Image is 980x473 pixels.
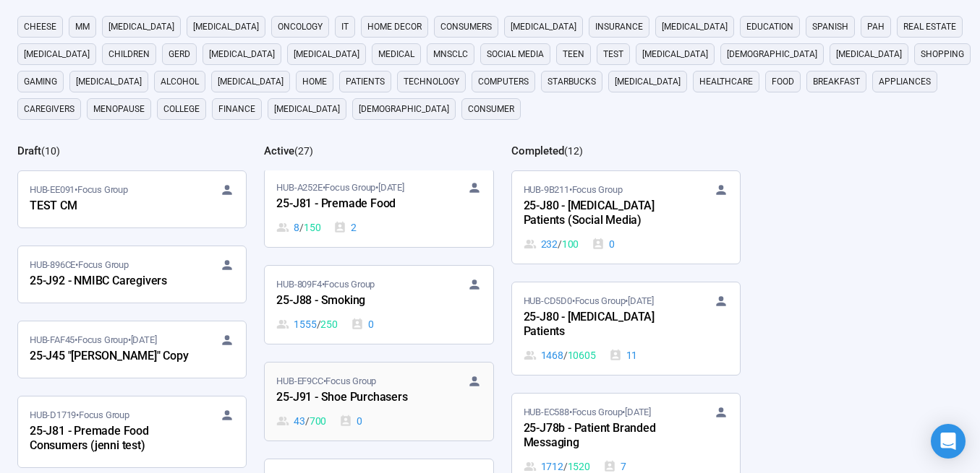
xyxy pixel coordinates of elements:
span: HUB-FAF45 • Focus Group • [30,333,156,347]
div: 25-J91 - Shoe Purchasers [276,389,435,407]
span: PAH [867,19,885,34]
div: 43 [276,413,326,429]
span: Patients [346,74,385,89]
div: 1555 [276,316,337,332]
span: ( 27 ) [294,145,313,157]
span: [MEDICAL_DATA] [24,47,90,61]
span: HUB-896CE • Focus Group [30,258,129,272]
span: shopping [921,47,964,61]
div: 0 [339,413,362,429]
time: [DATE] [628,295,654,306]
span: social media [487,47,544,61]
span: HUB-CD5D0 • Focus Group • [524,294,654,308]
span: technology [404,74,459,89]
a: HUB-CD5D0•Focus Group•[DATE]25-J80 - [MEDICAL_DATA] Patients1468 / 1060511 [512,282,740,375]
span: / [305,413,310,429]
div: 11 [609,347,638,363]
span: HUB-EF9CC • Focus Group [276,374,376,389]
span: HUB-EC588 • Focus Group • [524,405,651,420]
span: [MEDICAL_DATA] [836,47,902,61]
div: 0 [351,316,374,332]
div: 25-J80 - [MEDICAL_DATA] Patients [524,308,683,342]
span: [MEDICAL_DATA] [76,74,142,89]
span: 10605 [568,347,596,363]
span: alcohol [161,74,199,89]
span: oncology [278,19,323,34]
span: gaming [24,74,57,89]
span: 700 [310,413,326,429]
div: 25-J81 - Premade Food Consumers (jenni test) [30,422,189,456]
span: / [558,236,562,252]
div: 25-J80 - [MEDICAL_DATA] Patients (Social Media) [524,197,683,230]
div: 0 [592,236,615,252]
span: starbucks [547,74,596,89]
span: HUB-A252E • Focus Group • [276,181,404,195]
span: / [317,316,321,332]
span: mnsclc [433,47,468,61]
span: / [563,347,568,363]
span: menopause [93,102,145,116]
span: [MEDICAL_DATA] [193,19,259,34]
span: HUB-EE091 • Focus Group [30,183,128,197]
span: [MEDICAL_DATA] [615,74,681,89]
span: medical [378,47,414,61]
span: [MEDICAL_DATA] [662,19,728,34]
span: GERD [169,47,190,61]
a: HUB-FAF45•Focus Group•[DATE]25-J45 "[PERSON_NAME]" Copy [18,321,246,378]
span: / [299,220,304,235]
span: Test [603,47,623,61]
div: 25-J78b - Patient Branded Messaging [524,420,683,453]
div: Open Intercom Messenger [931,424,966,459]
h2: Completed [511,144,564,157]
span: healthcare [699,74,753,89]
span: children [108,47,150,61]
span: Spanish [812,19,848,34]
time: [DATE] [131,334,157,345]
span: Food [772,74,794,89]
span: home decor [367,19,422,34]
span: ( 10 ) [41,145,60,157]
div: TEST CM [30,197,189,216]
span: ( 12 ) [564,145,583,157]
a: HUB-EE091•Focus GroupTEST CM [18,171,246,227]
span: college [163,102,200,116]
span: [MEDICAL_DATA] [274,102,340,116]
span: [DEMOGRAPHIC_DATA] [359,102,449,116]
span: appliances [879,74,931,89]
span: HUB-9B211 • Focus Group [524,183,623,197]
span: [MEDICAL_DATA] [108,19,174,34]
span: cheese [24,19,56,34]
span: [DEMOGRAPHIC_DATA] [727,47,817,61]
span: [MEDICAL_DATA] [294,47,359,61]
span: HUB-809F4 • Focus Group [276,277,375,292]
a: HUB-D1719•Focus Group25-J81 - Premade Food Consumers (jenni test) [18,396,246,467]
span: [MEDICAL_DATA] [511,19,576,34]
div: 1468 [524,347,596,363]
time: [DATE] [378,182,404,193]
span: real estate [903,19,956,34]
div: 25-J81 - Premade Food [276,195,435,214]
a: HUB-809F4•Focus Group25-J88 - Smoking1555 / 2500 [265,266,493,344]
div: 2 [333,220,357,235]
div: 25-J92 - NMIBC Caregivers [30,272,189,291]
h2: Draft [17,144,41,157]
span: consumer [468,102,514,116]
span: it [341,19,349,34]
span: [MEDICAL_DATA] [642,47,708,61]
span: home [302,74,327,89]
a: HUB-896CE•Focus Group25-J92 - NMIBC Caregivers [18,246,246,303]
div: 8 [276,220,320,235]
span: finance [218,102,255,116]
div: 232 [524,236,579,252]
span: HUB-D1719 • Focus Group [30,408,129,422]
div: 25-J45 "[PERSON_NAME]" Copy [30,347,189,366]
span: 250 [320,316,337,332]
span: Teen [563,47,584,61]
span: 150 [304,220,320,235]
span: Insurance [595,19,643,34]
span: computers [478,74,529,89]
a: HUB-9B211•Focus Group25-J80 - [MEDICAL_DATA] Patients (Social Media)232 / 1000 [512,171,740,264]
span: 100 [562,236,579,252]
div: 25-J88 - Smoking [276,292,435,311]
a: HUB-EF9CC•Focus Group25-J91 - Shoe Purchasers43 / 7000 [265,363,493,441]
